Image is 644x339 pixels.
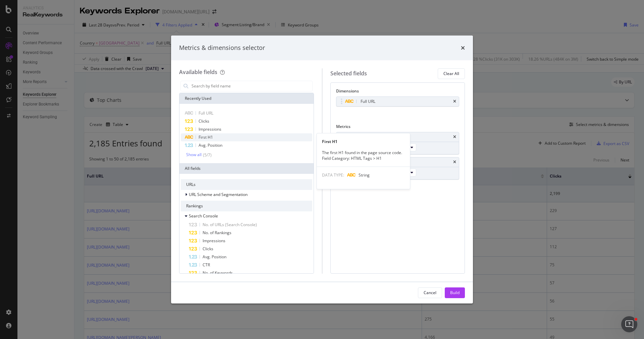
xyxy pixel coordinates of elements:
span: Avg. Position [203,254,226,260]
input: Search by field name [191,81,312,91]
div: Metrics [336,124,460,132]
span: No. of URLs (Search Console) [203,222,257,227]
div: times [453,99,456,104]
div: The first H1 found in the page source code. Field Category: HTML Tags > H1 [317,150,410,161]
span: Full URL [199,110,213,116]
button: Build [445,287,465,298]
div: Rankings [181,201,312,211]
div: Clear All [443,71,459,76]
div: Build [450,290,460,295]
div: Cancel [424,290,436,295]
span: First H1 [199,134,213,140]
div: modal [171,36,473,303]
span: Avg. Position [199,142,222,148]
iframe: Intercom live chat [621,316,637,332]
div: Full URLtimes [336,96,460,107]
div: times [453,135,456,139]
div: times [453,160,456,164]
div: times [461,44,465,52]
span: URL Scheme and Segmentation [189,192,248,197]
span: String [359,173,370,178]
span: Clicks [199,118,209,124]
div: Metrics & dimensions selector [179,44,265,52]
span: Impressions [199,126,221,132]
span: Search Console [189,213,218,219]
span: Impressions [203,238,225,244]
div: Show all [186,152,202,157]
div: ( 5 / 7 ) [202,152,212,158]
span: No. of Keywords [203,270,233,276]
div: All fields [179,163,314,174]
span: Clicks [203,246,213,252]
div: Full URL [361,98,375,105]
div: First H1 [317,139,410,144]
button: Clear All [438,68,465,79]
div: Available fields [179,68,217,76]
span: DATA TYPE: [322,173,344,178]
div: Recently Used [179,93,314,104]
span: CTR [203,262,210,268]
div: ImpressionstimesOn Current PeriodAll Devices [336,132,460,154]
div: Dimensions [336,88,460,96]
div: Selected fields [330,70,367,77]
span: No. of Rankings [203,230,231,235]
div: URLs [181,179,312,190]
button: Cancel [418,287,442,298]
